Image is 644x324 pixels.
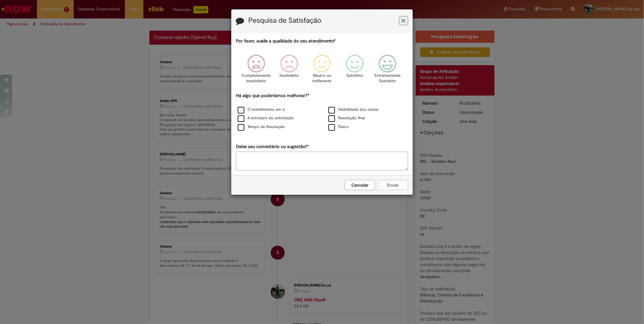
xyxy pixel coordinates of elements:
[236,93,408,132] div: Há algo que poderíamos melhorar?*
[328,124,349,130] label: Outro
[311,73,333,84] p: Neutro ou indiferente
[372,50,403,92] div: Extremamente Satisfeito
[248,17,321,25] label: Pesquisa de Satisfação
[328,107,378,113] label: Visibilidade dos status
[280,73,299,79] p: Insatisfeito
[346,73,363,79] p: Satisfeito
[339,50,370,92] div: Satisfeito
[241,50,272,92] div: Completamente Insatisfeito
[236,38,336,44] label: Por favor, avalie a qualidade do seu atendimento*
[242,73,271,84] p: Completamente Insatisfeito
[307,50,337,92] div: Neutro ou indiferente
[236,143,309,150] label: Deixe seu comentário ou sugestão!*
[238,115,294,121] label: A estrutura da solicitação
[345,180,375,190] button: Cancelar
[238,107,285,113] label: O atendimento em si
[274,50,305,92] div: Insatisfeito
[328,115,365,121] label: Resolução final
[238,124,285,130] label: Tempo de Resolução
[374,73,401,84] p: Extremamente Satisfeito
